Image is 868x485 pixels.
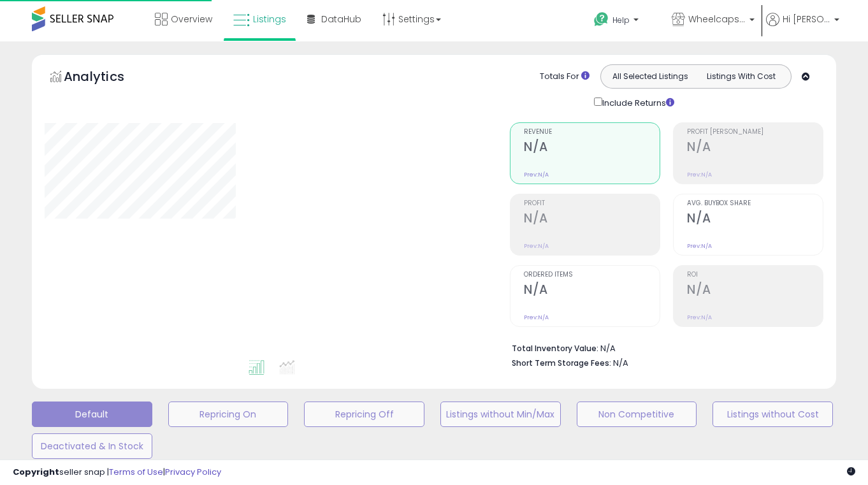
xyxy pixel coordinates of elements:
[604,68,696,85] button: All Selected Listings
[593,11,609,27] i: Get Help
[687,140,823,157] h2: N/A
[687,314,712,321] small: Prev: N/A
[687,129,823,136] span: Profit [PERSON_NAME]
[512,358,611,368] b: Short Term Storage Fees:
[524,140,660,157] h2: N/A
[512,340,814,355] li: N/A
[540,71,590,83] div: Totals For
[688,13,746,25] span: Wheelcapsales
[524,200,660,207] span: Profit
[13,466,59,478] strong: Copyright
[321,13,361,25] span: DataHub
[524,271,660,279] span: Ordered Items
[766,13,839,41] a: Hi [PERSON_NAME]
[524,282,660,300] h2: N/A
[687,242,712,250] small: Prev: N/A
[168,402,289,427] button: Repricing On
[32,402,152,427] button: Default
[584,95,690,110] div: Include Returns
[687,211,823,228] h2: N/A
[253,13,286,25] span: Listings
[524,211,660,228] h2: N/A
[440,402,561,427] button: Listings without Min/Max
[584,2,660,41] a: Help
[712,402,833,427] button: Listings without Cost
[687,200,823,207] span: Avg. Buybox Share
[687,282,823,300] h2: N/A
[524,129,660,136] span: Revenue
[613,357,628,369] span: N/A
[612,15,630,25] span: Help
[524,242,549,250] small: Prev: N/A
[512,343,598,354] b: Total Inventory Value:
[524,171,549,178] small: Prev: N/A
[783,13,830,25] span: Hi [PERSON_NAME]
[524,314,549,321] small: Prev: N/A
[64,68,149,89] h5: Analytics
[695,68,787,85] button: Listings With Cost
[687,171,712,178] small: Prev: N/A
[577,402,697,427] button: Non Competitive
[32,433,152,459] button: Deactivated & In Stock
[687,271,823,279] span: ROI
[13,467,221,479] div: seller snap | |
[171,13,212,25] span: Overview
[304,402,424,427] button: Repricing Off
